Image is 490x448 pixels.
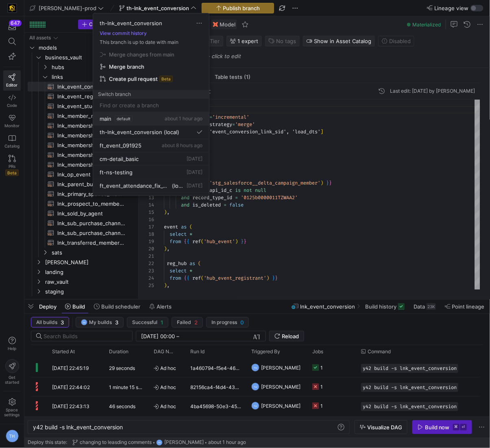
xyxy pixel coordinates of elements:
[187,183,203,189] span: [DATE]
[165,115,203,122] span: about 1 hour ago
[187,156,203,162] span: [DATE]
[96,73,206,85] button: Create pull requestBeta
[100,20,162,26] span: th-lnk_event_conversion
[100,142,142,149] span: ft_event_091925
[93,39,209,45] p: This branch is up to date with main
[100,102,203,109] input: Find or create a branch
[172,183,185,189] span: (local)
[109,63,144,70] span: Merge branch
[159,76,173,82] span: Beta
[187,169,203,175] span: [DATE]
[100,115,111,122] span: main
[164,129,179,135] span: (local)
[100,129,162,135] span: th-lnk_event_conversion
[93,30,153,36] button: View commit history
[100,183,170,189] span: ft_event_attendance_fix_092425
[100,169,133,176] span: ft-ns-testing
[162,142,203,148] span: about 8 hours ago
[109,76,158,82] span: Create pull request
[115,115,133,122] span: default
[96,61,206,73] button: Merge branch
[100,156,139,162] span: cm-detail_basic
